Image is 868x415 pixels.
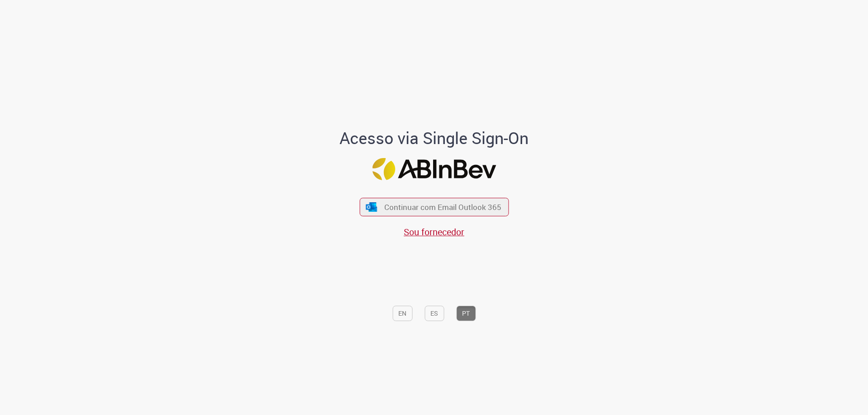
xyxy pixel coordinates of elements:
h1: Acesso via Single Sign-On [309,129,560,147]
img: ícone Azure/Microsoft 360 [365,202,378,212]
button: ícone Azure/Microsoft 360 Continuar com Email Outlook 365 [359,198,509,216]
img: Logo ABInBev [372,158,496,180]
button: ES [425,306,444,321]
a: Sou fornecedor [404,226,464,238]
span: Continuar com Email Outlook 365 [384,202,501,212]
button: PT [456,306,476,321]
button: EN [392,306,412,321]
